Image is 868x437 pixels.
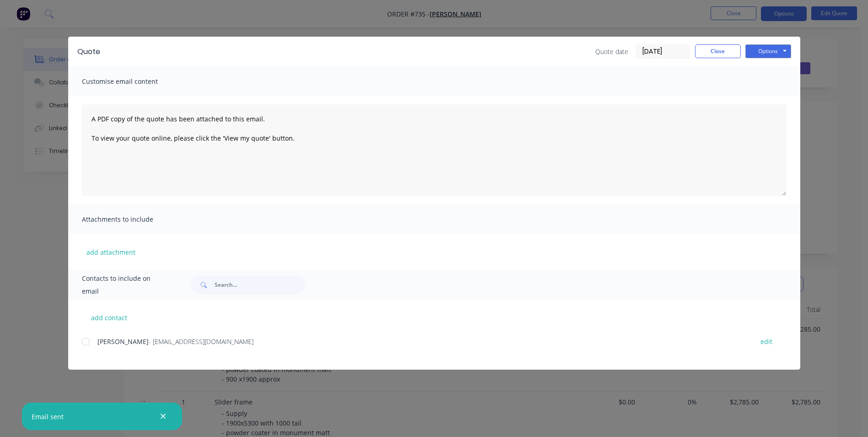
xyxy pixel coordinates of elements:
span: - [EMAIL_ADDRESS][DOMAIN_NAME] [149,337,253,346]
button: edit [755,335,778,348]
span: Customise email content [82,75,183,88]
span: Contacts to include on email [82,272,168,298]
input: Search... [215,276,305,294]
div: Email sent [32,412,64,421]
div: Quote [77,46,100,57]
textarea: A PDF copy of the quote has been attached to this email. To view your quote online, please click ... [82,104,787,196]
span: Attachments to include [82,213,183,226]
button: add contact [82,311,137,324]
button: Options [745,44,791,58]
span: [PERSON_NAME] [97,337,149,346]
button: add attachment [82,245,140,259]
button: Close [695,44,741,58]
span: Quote date [595,47,628,56]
